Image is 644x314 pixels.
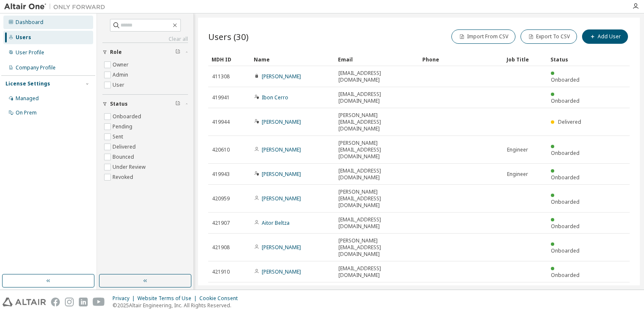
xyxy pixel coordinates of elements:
img: facebook.svg [51,298,60,306]
a: [PERSON_NAME] [262,195,301,202]
a: [PERSON_NAME] [262,244,301,251]
span: 419944 [212,119,230,125]
span: 420610 [212,146,230,153]
span: 419941 [212,94,230,101]
span: [PERSON_NAME][EMAIL_ADDRESS][DOMAIN_NAME] [338,189,415,209]
a: Ibon Cerro [262,94,288,101]
span: 421908 [212,244,230,251]
label: Admin [113,70,130,80]
span: Onboarded [551,97,580,104]
div: Phone [422,53,500,66]
img: linkedin.svg [79,298,88,306]
span: Engineer [507,146,528,153]
label: Delivered [113,142,137,152]
label: Under Review [113,162,147,172]
label: Revoked [113,172,135,182]
span: 421910 [212,269,230,275]
span: Onboarded [551,76,580,83]
span: [PERSON_NAME][EMAIL_ADDRESS][DOMAIN_NAME] [338,140,415,160]
label: Owner [113,60,130,70]
a: [PERSON_NAME] [262,268,301,275]
div: Job Title [507,53,544,66]
label: Sent [113,132,125,142]
div: Privacy [113,295,137,302]
img: instagram.svg [65,298,74,306]
a: Clear all [102,36,188,43]
button: Add User [582,29,628,44]
span: [PERSON_NAME][EMAIL_ADDRESS][DOMAIN_NAME] [338,237,415,258]
div: MDH ID [212,53,247,66]
span: [EMAIL_ADDRESS][DOMAIN_NAME] [338,91,415,104]
span: [EMAIL_ADDRESS][DOMAIN_NAME] [338,168,415,181]
span: 411308 [212,73,230,80]
div: Name [254,53,331,66]
img: youtube.svg [93,298,105,306]
label: User [113,80,126,90]
span: Engineer [507,171,528,178]
div: Email [338,53,416,66]
span: Onboarded [551,198,580,205]
span: Clear filter [175,101,180,107]
label: Pending [113,122,134,132]
label: Bounced [113,152,136,162]
p: © 2025 Altair Engineering, Inc. All Rights Reserved. [113,302,243,309]
span: Onboarded [551,247,580,254]
div: Dashboard [16,19,43,26]
div: Users [16,34,31,41]
div: Website Terms of Use [137,295,199,302]
span: Users (30) [208,31,249,43]
button: Export To CSV [521,29,577,44]
a: [PERSON_NAME] [262,170,301,178]
span: Role [110,49,122,56]
span: Status [110,101,128,107]
label: Onboarded [113,112,143,122]
span: Delivered [558,118,581,125]
span: [EMAIL_ADDRESS][DOMAIN_NAME] [338,216,415,230]
span: Onboarded [551,271,580,279]
span: 419943 [212,171,230,178]
button: Role [102,43,188,61]
div: User Profile [16,49,44,56]
button: Import From CSV [451,29,515,44]
span: Onboarded [551,223,580,230]
span: [EMAIL_ADDRESS][DOMAIN_NAME] [338,70,415,83]
span: [PERSON_NAME][EMAIL_ADDRESS][DOMAIN_NAME] [338,112,415,132]
span: 420959 [212,195,230,202]
div: License Settings [5,80,50,87]
span: 421907 [212,220,230,226]
div: Managed [16,95,39,102]
a: [PERSON_NAME] [262,73,301,80]
button: Status [102,95,188,113]
div: Company Profile [16,64,56,71]
a: [PERSON_NAME] [262,146,301,153]
span: Onboarded [551,174,580,181]
div: Status [550,53,586,66]
div: Cookie Consent [199,295,243,302]
img: altair_logo.svg [3,298,46,306]
div: On Prem [16,109,37,116]
span: Onboarded [551,149,580,157]
span: [EMAIL_ADDRESS][DOMAIN_NAME] [338,265,415,279]
a: [PERSON_NAME] [262,118,301,125]
img: Altair One [4,3,110,11]
span: Clear filter [175,49,180,56]
a: Aitor Beltza [262,219,290,226]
